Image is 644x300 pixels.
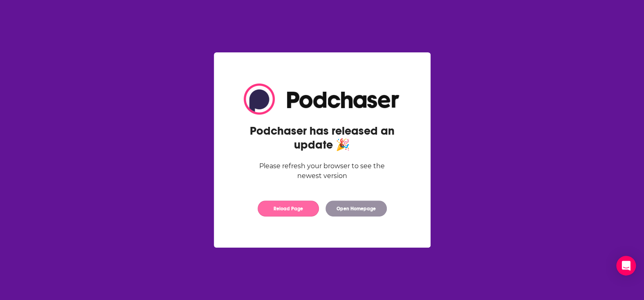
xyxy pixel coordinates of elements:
[325,201,387,217] button: Open Homepage
[616,256,636,275] div: Open Intercom Messenger
[258,201,319,217] button: Reload Page
[244,83,401,115] img: Logo
[244,124,401,152] h2: Podchaser has released an update 🎉
[244,161,401,181] div: Please refresh your browser to see the newest version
